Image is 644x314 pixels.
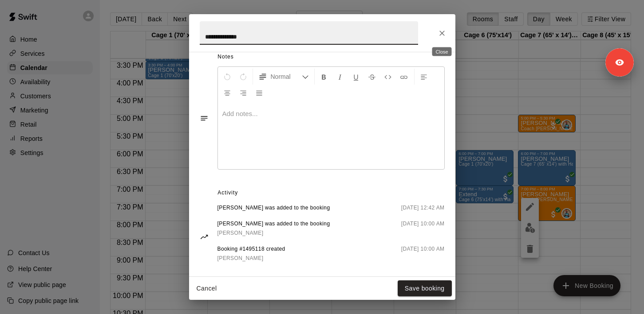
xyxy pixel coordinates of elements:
a: [PERSON_NAME] [217,254,285,263]
span: [PERSON_NAME] [217,230,264,236]
span: Normal [271,72,302,81]
button: Format Italics [332,69,348,85]
button: Format Strikethrough [364,69,379,85]
button: Center Align [220,85,235,101]
span: [PERSON_NAME] was added to the booking [217,204,330,213]
button: Undo [220,69,235,85]
button: Justify Align [252,85,267,101]
span: Activity [217,186,444,200]
span: [DATE] 10:00 AM [401,220,445,238]
svg: Notes [200,114,209,123]
button: Redo [236,69,251,85]
span: Notes [217,50,444,64]
div: Close [432,47,452,56]
span: [DATE] 12:42 AM [401,204,445,213]
span: [DATE] 10:00 AM [401,245,445,263]
button: Format Underline [348,69,363,85]
span: [PERSON_NAME] [217,255,264,261]
button: Right Align [236,85,251,101]
svg: Activity [200,233,209,241]
button: Insert Code [380,69,395,85]
span: [PERSON_NAME] was added to the booking [217,220,330,229]
button: Format Bold [316,69,332,85]
button: Save booking [398,280,452,297]
button: Insert Link [396,69,411,85]
a: [PERSON_NAME] [217,229,330,238]
span: Booking #1495118 created [217,245,285,254]
button: Left Align [416,69,431,85]
button: Close [434,25,450,41]
button: Cancel [193,280,221,297]
button: Formatting Options [255,69,312,85]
